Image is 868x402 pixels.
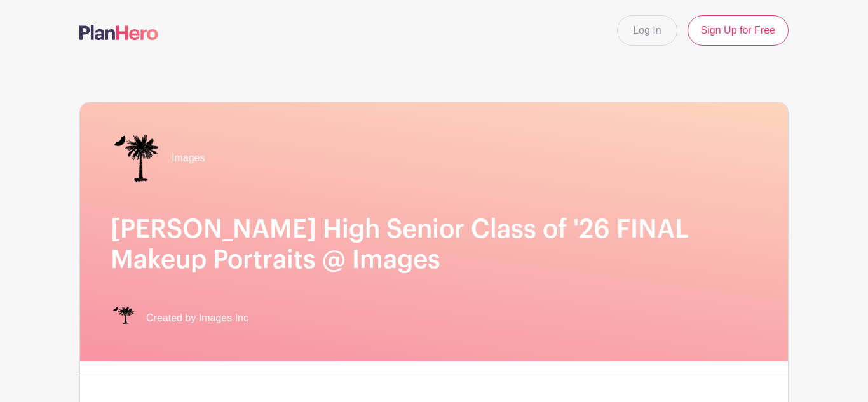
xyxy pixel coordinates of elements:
span: Images [172,151,205,166]
span: Created by Images Inc [146,311,248,326]
h1: [PERSON_NAME] High Senior Class of '26 FINAL Makeup Portraits @ Images [111,214,757,275]
img: logo-507f7623f17ff9eddc593b1ce0a138ce2505c220e1c5a4e2b4648c50719b7d32.svg [79,25,158,40]
img: IMAGES%20logo%20transparenT%20PNG%20s.png [111,305,136,331]
img: IMAGES%20logo%20transparenT%20PNG%20s.png [111,133,161,184]
a: Log In [617,15,677,46]
a: Sign Up for Free [688,15,789,46]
